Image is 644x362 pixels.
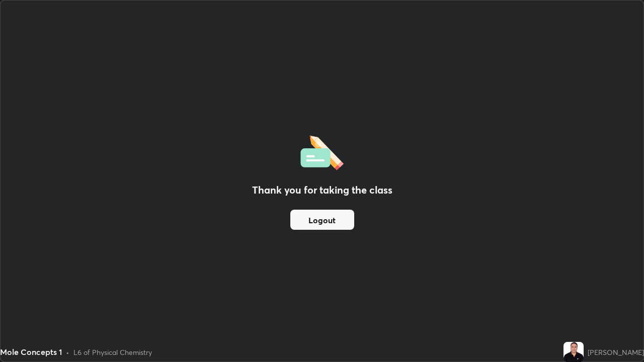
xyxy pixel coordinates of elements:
img: 215bafacb3b8478da4d7c369939e23a8.jpg [563,342,584,362]
h2: Thank you for taking the class [252,183,392,198]
div: L6 of Physical Chemistry [73,347,152,357]
div: • [66,347,69,357]
img: offlineFeedback.1438e8b3.svg [300,132,344,170]
button: Logout [290,210,354,230]
div: [PERSON_NAME] [588,347,644,357]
